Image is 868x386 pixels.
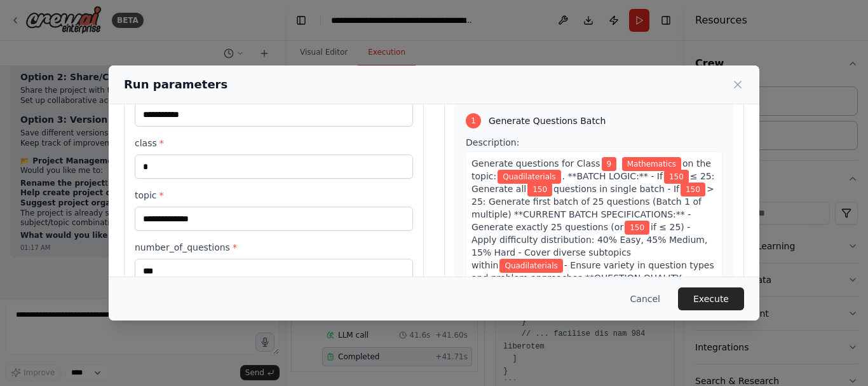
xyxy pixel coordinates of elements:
[124,76,227,93] h2: Run parameters
[466,113,481,128] div: 1
[498,170,560,184] span: Variable: topic
[471,158,600,169] span: Generate questions for Class
[562,171,663,181] span: . **BATCH LOGIC:** - If
[489,114,606,127] span: Generate Questions Batch
[135,137,413,149] label: class
[527,183,552,196] span: Variable: number_of_questions
[553,184,679,194] span: questions in single batch - If
[622,157,681,171] span: Variable: subject
[135,189,413,202] label: topic
[135,241,413,254] label: number_of_questions
[625,221,649,235] span: Variable: number_of_questions
[471,260,714,334] span: - Ensure variety in question types and problem approaches **QUESTION QUALITY STANDARDS:** - MCQ f...
[602,157,617,171] span: Variable: class
[620,287,670,310] button: Cancel
[664,170,689,184] span: Variable: number_of_questions
[681,183,705,196] span: Variable: number_of_questions
[678,287,744,310] button: Execute
[499,259,562,273] span: Variable: topic
[466,137,519,148] span: Description:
